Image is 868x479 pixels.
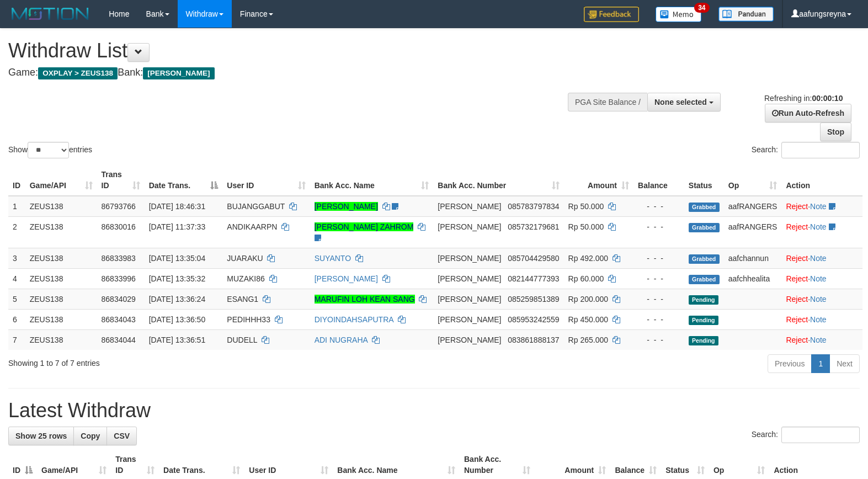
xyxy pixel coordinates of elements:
[315,254,351,263] a: SUYANTO
[638,334,680,345] div: - - -
[786,315,808,324] a: Reject
[106,427,137,445] a: CSV
[820,123,851,141] a: Stop
[684,164,724,196] th: Status
[811,354,830,373] a: 1
[28,142,69,158] select: Showentries
[638,253,680,264] div: - - -
[568,202,604,211] span: Rp 50.000
[689,203,720,212] span: Grabbed
[149,202,205,211] span: [DATE] 18:46:31
[810,336,827,344] a: Note
[102,295,136,304] span: 86834029
[781,427,860,443] input: Search:
[724,164,782,196] th: Op: activate to sort column ascending
[786,222,808,231] a: Reject
[508,202,559,211] span: Copy 085783797834 to clipboard
[438,254,501,263] span: [PERSON_NAME]
[315,222,414,231] a: [PERSON_NAME] ZAHROM
[8,289,25,309] td: 5
[752,142,860,158] label: Search:
[689,223,720,232] span: Grabbed
[786,274,808,283] a: Reject
[724,196,782,217] td: aafRANGERS
[810,254,827,263] a: Note
[438,202,501,211] span: [PERSON_NAME]
[8,248,25,268] td: 3
[508,254,559,263] span: Copy 085704429580 to clipboard
[786,295,808,304] a: Reject
[25,289,97,309] td: ZEUS138
[315,336,368,344] a: ADI NUGRAHA
[8,309,25,329] td: 6
[786,202,808,211] a: Reject
[781,268,862,289] td: ·
[829,354,860,373] a: Next
[114,432,130,440] span: CSV
[433,164,563,196] th: Bank Acc. Number: activate to sort column ascending
[8,40,568,62] h1: Withdraw List
[227,254,263,263] span: JUARAKU
[227,222,277,231] span: ANDIKAARPN
[102,336,136,344] span: 86834044
[810,222,827,231] a: Note
[149,336,205,344] span: [DATE] 13:36:51
[227,274,264,283] span: MUZAKI86
[438,274,501,283] span: [PERSON_NAME]
[8,216,25,248] td: 2
[25,268,97,289] td: ZEUS138
[73,427,107,445] a: Copy
[102,315,136,324] span: 86834043
[568,93,647,111] div: PGA Site Balance /
[568,315,608,324] span: Rp 450.000
[25,309,97,329] td: ZEUS138
[508,315,559,324] span: Copy 085953242559 to clipboard
[8,400,860,422] h1: Latest Withdraw
[781,196,862,217] td: ·
[781,309,862,329] td: ·
[647,93,721,111] button: None selected
[25,196,97,217] td: ZEUS138
[315,274,378,283] a: [PERSON_NAME]
[724,216,782,248] td: aafRANGERS
[718,7,774,22] img: panduan.png
[102,254,136,263] span: 86833983
[689,336,718,345] span: Pending
[25,248,97,268] td: ZEUS138
[315,295,415,304] a: MARUFIN LOH KEAN SANG
[781,216,862,248] td: ·
[25,164,97,196] th: Game/API: activate to sort column ascending
[25,216,97,248] td: ZEUS138
[810,315,827,324] a: Note
[584,7,639,22] img: Feedback.jpg
[508,222,559,231] span: Copy 085732179681 to clipboard
[810,202,827,211] a: Note
[25,329,97,350] td: ZEUS138
[8,164,25,196] th: ID
[568,336,608,344] span: Rp 265.000
[227,295,258,304] span: ESANG1
[764,94,843,103] span: Refreshing in:
[315,202,378,211] a: [PERSON_NAME]
[8,268,25,289] td: 4
[149,222,205,231] span: [DATE] 11:37:33
[81,432,100,440] span: Copy
[38,67,118,79] span: OXPLAY > ZEUS138
[564,164,633,196] th: Amount: activate to sort column ascending
[508,336,559,344] span: Copy 083861888137 to clipboard
[8,6,92,22] img: MOTION_logo.png
[438,295,501,304] span: [PERSON_NAME]
[689,254,720,264] span: Grabbed
[310,164,434,196] th: Bank Acc. Name: activate to sort column ascending
[654,98,707,107] span: None selected
[810,274,827,283] a: Note
[8,67,568,78] h4: Game: Bank:
[633,164,684,196] th: Balance
[689,316,718,325] span: Pending
[786,336,808,344] a: Reject
[8,196,25,217] td: 1
[15,432,67,440] span: Show 25 rows
[102,274,136,283] span: 86833996
[8,353,353,369] div: Showing 1 to 7 of 7 entries
[638,314,680,325] div: - - -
